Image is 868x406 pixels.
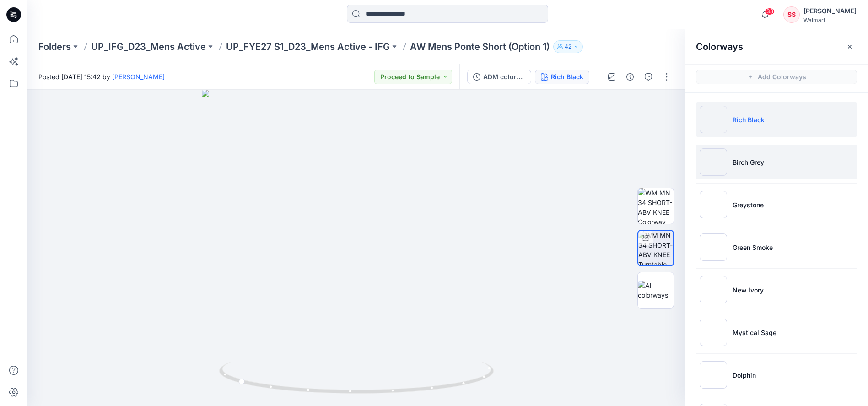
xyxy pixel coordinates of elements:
[551,72,583,82] div: Rich Black
[700,148,727,176] img: Birch Grey
[733,200,764,210] p: Greystone
[638,231,673,265] img: WM MN 34 SHORT-ABV KNEE Turntable with Avatar
[553,40,583,53] button: 42
[700,319,727,346] img: Mystical Sage
[483,72,525,82] div: ADM colorways
[38,40,71,53] a: Folders
[91,40,206,53] a: UP_IFG_D23_Mens Active
[535,70,589,84] button: Rich Black
[410,40,550,53] p: AW Mens Ponte Short (Option 1)
[700,361,727,389] img: Dolphin
[733,243,773,252] p: Green Smoke
[467,70,531,84] button: ADM colorways
[733,328,776,337] p: Mystical Sage
[696,41,743,52] h2: Colorways
[783,6,800,23] div: SS
[733,370,756,380] p: Dolphin
[112,73,165,81] a: [PERSON_NAME]
[565,42,571,52] p: 42
[765,8,775,15] span: 38
[733,157,764,167] p: Birch Grey
[700,233,727,261] img: Green Smoke
[38,72,165,81] span: Posted [DATE] 15:42 by
[700,106,727,133] img: Rich Black
[700,191,727,218] img: Greystone
[733,285,764,295] p: New Ivory
[623,70,637,84] button: Details
[638,281,674,300] img: All colorways
[638,188,674,224] img: WM MN 34 SHORT-ABV KNEE Colorway wo Avatar
[733,115,765,125] p: Rich Black
[803,5,857,16] div: [PERSON_NAME]
[700,276,727,303] img: New Ivory
[803,16,857,23] div: Walmart
[226,40,390,53] a: UP_FYE27 S1_D23_Mens Active - IFG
